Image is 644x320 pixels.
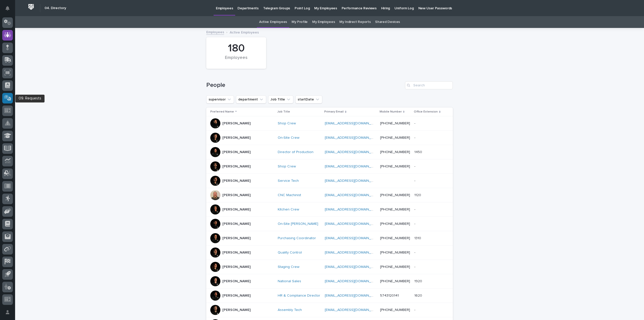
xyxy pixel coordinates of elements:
[206,188,453,202] tr: [PERSON_NAME]CNC Machinist [EMAIL_ADDRESS][DOMAIN_NAME] [PHONE_NUMBER]11201120
[222,308,251,312] p: [PERSON_NAME]
[414,163,416,169] p: -
[325,208,382,211] a: [EMAIL_ADDRESS][DOMAIN_NAME]
[375,16,400,28] a: Shared Devices
[414,192,422,197] p: 1120
[259,16,287,28] a: Active Employees
[6,6,13,14] div: Notifications
[222,251,251,255] p: [PERSON_NAME]
[222,222,251,226] p: [PERSON_NAME]
[206,131,453,145] tr: [PERSON_NAME]On-Site Crew [EMAIL_ADDRESS][DOMAIN_NAME] [PHONE_NUMBER]--
[278,265,299,269] a: Staging Crew
[206,260,453,274] tr: [PERSON_NAME]Staging Crew [EMAIL_ADDRESS][DOMAIN_NAME] [PHONE_NUMBER]--
[206,95,234,103] button: supervisor
[222,236,251,240] p: [PERSON_NAME]
[278,294,320,298] a: HR & Compliance Director
[206,116,453,131] tr: [PERSON_NAME]Shop Crew [EMAIL_ADDRESS][DOMAIN_NAME] [PHONE_NUMBER]--
[278,193,301,197] a: CNC Machinist
[414,109,438,115] p: Office Extension
[292,16,308,28] a: My Profile
[380,279,410,283] a: [PHONE_NUMBER]
[210,109,234,115] p: Preferred Name
[278,279,301,283] a: National Sales
[222,121,251,126] p: [PERSON_NAME]
[380,308,410,312] a: [PHONE_NUMBER]
[325,308,382,312] a: [EMAIL_ADDRESS][DOMAIN_NAME]
[26,2,36,12] img: Workspace Logo
[325,193,382,197] a: [EMAIL_ADDRESS][DOMAIN_NAME]
[324,109,344,115] p: Primary Email
[325,265,382,269] a: [EMAIL_ADDRESS][DOMAIN_NAME]
[325,294,382,297] a: [EMAIL_ADDRESS][DOMAIN_NAME]
[278,150,313,154] a: Director of Production
[277,109,290,115] p: Job Title
[325,251,382,254] a: [EMAIL_ADDRESS][DOMAIN_NAME]
[206,231,453,245] tr: [PERSON_NAME]Purchasing Coordinator [EMAIL_ADDRESS][DOMAIN_NAME] [PHONE_NUMBER]13101310
[206,303,453,317] tr: [PERSON_NAME]Assembly Tech [EMAIL_ADDRESS][DOMAIN_NAME] [PHONE_NUMBER]--
[206,217,453,231] tr: [PERSON_NAME]On-Site [PERSON_NAME] [EMAIL_ADDRESS][DOMAIN_NAME] [PHONE_NUMBER]--
[380,222,410,226] a: [PHONE_NUMBER]
[414,178,416,183] p: -
[325,279,382,283] a: [EMAIL_ADDRESS][DOMAIN_NAME]
[380,294,399,297] a: 5743120141
[380,265,410,269] a: [PHONE_NUMBER]
[222,265,251,269] p: [PERSON_NAME]
[206,159,453,174] tr: [PERSON_NAME]Shop Crew [EMAIL_ADDRESS][DOMAIN_NAME] [PHONE_NUMBER]--
[325,236,382,240] a: [EMAIL_ADDRESS][DOMAIN_NAME]
[215,42,258,55] div: 180
[222,164,251,169] p: [PERSON_NAME]
[414,264,416,269] p: -
[2,3,13,14] button: Notifications
[414,206,416,212] p: -
[222,193,251,197] p: [PERSON_NAME]
[405,81,453,89] input: Search
[278,121,296,126] a: Shop Crew
[325,165,382,168] a: [EMAIL_ADDRESS][DOMAIN_NAME]
[206,289,453,303] tr: [PERSON_NAME]HR & Compliance Director [EMAIL_ADDRESS][DOMAIN_NAME] 574312014116201620
[278,136,299,140] a: On-Site Crew
[222,279,251,283] p: [PERSON_NAME]
[278,164,296,169] a: Shop Crew
[206,29,224,35] a: Employees
[206,274,453,289] tr: [PERSON_NAME]National Sales [EMAIL_ADDRESS][DOMAIN_NAME] [PHONE_NUMBER]19201920
[206,202,453,217] tr: [PERSON_NAME]Kitchen Crew [EMAIL_ADDRESS][DOMAIN_NAME] [PHONE_NUMBER]--
[222,179,251,183] p: [PERSON_NAME]
[215,55,258,66] div: Employees
[268,95,293,103] button: Job Title
[414,149,423,154] p: 1450
[278,222,318,226] a: On-Site [PERSON_NAME]
[380,122,410,125] a: [PHONE_NUMBER]
[206,145,453,159] tr: [PERSON_NAME]Director of Production [EMAIL_ADDRESS][DOMAIN_NAME] [PHONE_NUMBER]14501450
[325,136,382,139] a: [EMAIL_ADDRESS][DOMAIN_NAME]
[222,294,251,298] p: [PERSON_NAME]
[278,236,316,240] a: Purchasing Coordinator
[206,174,453,188] tr: [PERSON_NAME]Service Tech [EMAIL_ADDRESS][DOMAIN_NAME] --
[222,150,251,154] p: [PERSON_NAME]
[380,236,410,240] a: [PHONE_NUMBER]
[414,221,416,226] p: -
[380,150,410,154] a: [PHONE_NUMBER]
[222,136,251,140] p: [PERSON_NAME]
[236,95,266,103] button: department
[380,109,402,115] p: Mobile Number
[278,179,299,183] a: Service Tech
[414,293,423,298] p: 1620
[414,307,416,312] p: -
[206,245,453,260] tr: [PERSON_NAME]Quality Control [EMAIL_ADDRESS][DOMAIN_NAME] [PHONE_NUMBER]--
[312,16,335,28] a: My Employees
[380,251,410,254] a: [PHONE_NUMBER]
[380,136,410,139] a: [PHONE_NUMBER]
[278,207,299,212] a: Kitchen Crew
[45,6,66,10] h2: 04. Directory
[414,235,422,240] p: 1310
[325,150,382,154] a: [EMAIL_ADDRESS][DOMAIN_NAME]
[339,16,371,28] a: My Indirect Reports
[325,122,382,125] a: [EMAIL_ADDRESS][DOMAIN_NAME]
[325,179,382,183] a: [EMAIL_ADDRESS][DOMAIN_NAME]
[414,135,416,140] p: -
[380,208,410,211] a: [PHONE_NUMBER]
[325,222,382,226] a: [EMAIL_ADDRESS][DOMAIN_NAME]
[278,308,302,312] a: Assembly Tech
[278,251,302,255] a: Quality Control
[230,29,259,35] p: Active Employees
